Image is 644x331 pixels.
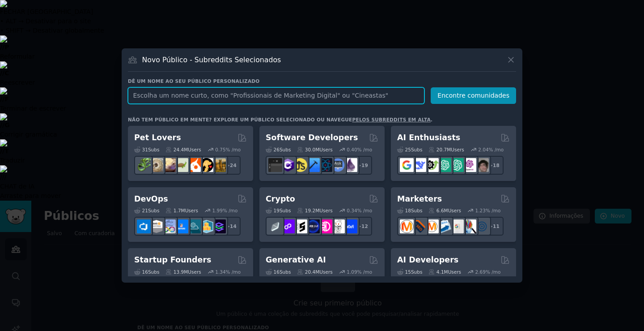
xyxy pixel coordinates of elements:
[134,269,159,275] div: 16 Sub s
[347,269,372,275] div: 1.09 % /mo
[215,269,241,275] div: 1.34 % /mo
[4,173,6,181] font: /
[266,269,291,275] div: 16 Sub s
[331,219,345,233] img: CryptoNews
[268,219,282,233] img: ethfinance
[306,219,320,233] img: web3
[266,254,326,266] h2: Generative AI
[475,219,489,233] img: OnlineMarketing
[400,219,414,233] img: content_marketing
[425,219,439,233] img: AskMarketing
[428,207,461,214] div: 6.6M Users
[397,269,422,275] div: 15 Sub s
[485,217,504,236] div: + 11
[212,219,226,233] img: PlatformEngineers
[297,207,332,214] div: 19.2M Users
[428,269,461,275] div: 4.1M Users
[4,69,9,77] font: C
[475,207,501,214] div: 1.23 % /mo
[165,269,201,275] div: 13.9M Users
[4,95,9,103] font: F
[212,207,238,214] div: 1.99 % /mo
[347,207,372,214] div: 0.34 % /mo
[222,217,241,236] div: + 14
[149,219,163,233] img: AWS_Certified_Experts
[134,207,159,214] div: 21 Sub s
[343,219,357,233] img: defi_
[412,219,426,233] img: bigseo
[174,219,188,233] img: DevOpsLinks
[297,269,332,275] div: 20.4M Users
[187,219,201,233] img: platformengineering
[281,219,295,233] img: 0xPolygon
[450,219,464,233] img: googleads
[462,219,476,233] img: MarketingResearch
[165,207,198,214] div: 1.7M Users
[199,219,213,233] img: aws_cdk
[4,43,9,51] font: P
[397,254,458,266] h2: AI Developers
[266,207,291,214] div: 19 Sub s
[134,254,211,266] h2: Startup Founders
[137,219,151,233] img: azuredevops
[475,269,501,275] div: 2.69 % /mo
[318,219,332,233] img: defiblockchain
[162,219,176,233] img: Docker_DevOps
[353,217,372,236] div: + 12
[4,147,9,155] font: T
[293,219,307,233] img: ethstaker
[437,219,451,233] img: Emailmarketing
[397,207,422,214] div: 18 Sub s
[4,121,10,129] font: G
